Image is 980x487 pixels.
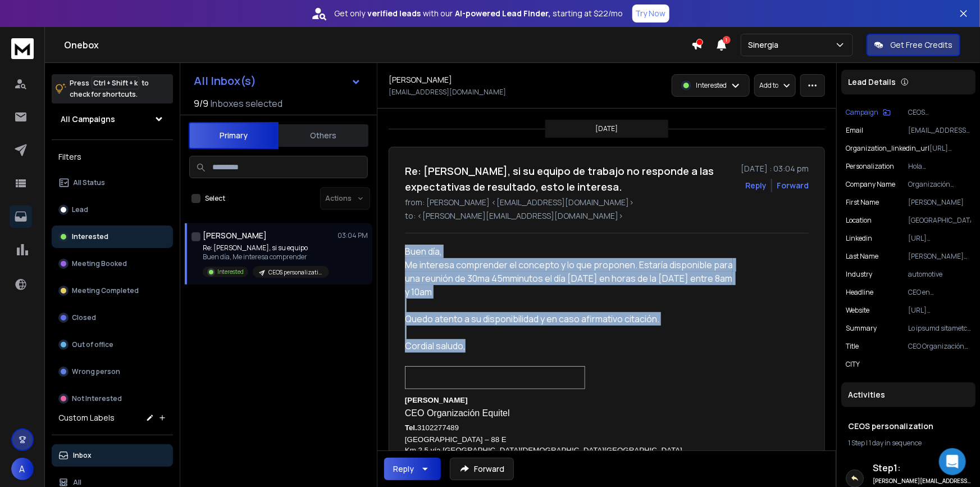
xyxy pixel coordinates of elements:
[72,394,122,403] p: Not Interested
[908,324,971,333] p: Lo ipsumd sitametc a el Seddoeiusmod Tempori, ut labor etdoloremag aliquaenim adminimv qu nostrud...
[203,252,329,261] p: Buen día, Me interesa comprender
[908,216,971,225] p: [GEOGRAPHIC_DATA]
[759,81,778,90] p: Add to
[194,97,208,110] span: 9 / 9
[848,438,865,448] span: 1 Step
[417,423,459,432] span: 3102277489
[908,306,971,315] p: [URL][DOMAIN_NAME]
[405,423,417,432] span: Tel.
[636,8,666,19] p: Try Now
[72,286,139,295] p: Meeting Completed
[846,234,872,243] p: linkedin
[268,268,322,277] p: CEOS personalization
[203,230,267,241] h1: [PERSON_NAME]
[846,360,860,369] p: CITY
[73,178,105,187] p: All Status
[846,288,873,297] p: headline
[908,108,971,117] p: CEOS personalization
[846,324,877,333] p: Summary
[194,75,256,87] h1: All Inbox(s)
[52,252,173,275] button: Meeting Booked
[908,162,971,171] p: Hola [PERSON_NAME], noté que Organización Equitel agrupa cuatro empresas y dos unidades de negoci...
[405,408,510,418] span: CEO Organización Equitel
[185,70,370,92] button: All Inbox(s)
[846,342,859,351] p: title
[405,197,809,208] p: from: [PERSON_NAME] <[EMAIL_ADDRESS][DOMAIN_NAME]>
[72,340,113,349] p: Out of office
[846,216,872,225] p: location
[52,149,173,165] h3: Filters
[741,163,809,174] p: [DATE] : 03:04 pm
[52,387,173,410] button: Not Interested
[61,114,115,125] h1: All Campaigns
[873,461,971,475] h6: Step 1 :
[848,421,969,432] h1: CEOS personalization
[73,451,92,460] p: Inbox
[393,463,414,475] div: Reply
[929,144,971,153] p: [URL][DOMAIN_NAME]
[908,234,971,243] p: [URL][DOMAIN_NAME][PERSON_NAME]
[405,396,468,404] span: [PERSON_NAME]
[72,232,108,241] p: Interested
[846,198,879,207] p: First Name
[335,8,623,19] p: Get only with our starting at $22/mo
[52,279,173,302] button: Meeting Completed
[72,313,96,322] p: Closed
[52,172,173,194] button: All Status
[405,245,733,258] div: Buen día,
[52,199,173,221] button: Lead
[908,180,971,189] p: Organización Equitel
[846,180,895,189] p: Company Name
[405,312,733,326] div: Quedo atento a su disponibilidad y en caso afirmativo citación.
[596,124,618,133] p: [DATE]
[405,163,734,195] h1: Re: [PERSON_NAME], si su equipo de trabajo no responde a las expectativas de resultado, esto le i...
[723,36,731,44] span: 1
[72,205,88,214] p: Lead
[450,458,514,480] button: Forward
[217,268,244,276] p: Interested
[73,478,81,487] p: All
[908,252,971,261] p: [PERSON_NAME] Mesa
[52,226,173,248] button: Interested
[939,448,966,475] div: Open Intercom Messenger
[52,360,173,383] button: Wrong person
[384,458,441,480] button: Reply
[389,74,452,85] h1: [PERSON_NAME]
[873,477,971,485] h6: [PERSON_NAME][EMAIL_ADDRESS][DOMAIN_NAME]
[846,108,878,117] p: Campaign
[11,458,34,480] button: A
[405,435,507,444] span: [GEOGRAPHIC_DATA] – 88 E
[777,180,809,191] div: Forward
[846,162,894,171] p: Personalization
[848,439,969,448] div: |
[841,382,976,407] div: Activities
[205,194,225,203] label: Select
[846,108,891,117] button: Campaign
[745,180,767,191] button: Reply
[846,252,878,261] p: Last Name
[405,258,733,299] div: Me interesa comprender el concepto y lo que proponen. Estaría disponible para una reunión de 30ma...
[389,88,506,97] p: [EMAIL_ADDRESS][DOMAIN_NAME]
[338,231,368,240] p: 03:04 PM
[908,342,971,351] p: CEO Organización Equitel, Presidente Cummins de los Andes
[848,76,896,88] p: Lead Details
[632,4,669,22] button: Try Now
[908,270,971,279] p: automotive
[455,8,551,19] strong: AI-powered Lead Finder,
[52,333,173,356] button: Out of office
[52,444,173,467] button: Inbox
[92,76,139,89] span: Ctrl + Shift + k
[72,259,127,268] p: Meeting Booked
[368,8,421,19] strong: verified leads
[846,144,929,153] p: organization_linkedin_url
[11,38,34,59] img: logo
[72,367,120,376] p: Wrong person
[696,81,727,90] p: Interested
[890,39,952,51] p: Get Free Credits
[189,122,279,149] button: Primary
[908,126,971,135] p: [EMAIL_ADDRESS][DOMAIN_NAME]
[908,198,971,207] p: [PERSON_NAME]
[58,412,115,423] h3: Custom Labels
[70,78,149,100] p: Press to check for shortcuts.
